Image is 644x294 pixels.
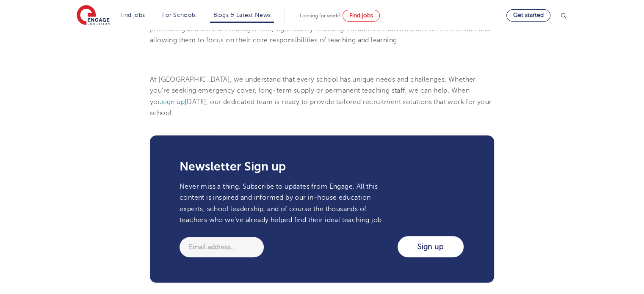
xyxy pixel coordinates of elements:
[150,76,476,106] span: At [GEOGRAPHIC_DATA], we understand that every school has unique needs and challenges. Whether yo...
[180,161,464,173] h3: Newsletter Sign up
[180,237,264,257] input: Email address...
[300,13,341,19] span: Looking for work?
[506,9,550,22] a: Get started
[180,181,387,225] p: Never miss a thing. Subscribe to updates from Engage. All this content is inspired and informed b...
[162,12,196,18] a: For Schools
[162,98,185,106] a: sign up
[150,98,492,117] span: [DATE], our dedicated team is ready to provide tailored recruitment solutions that work for your ...
[120,12,145,18] a: Find jobs
[398,236,464,257] input: Sign up
[77,5,110,26] img: Engage Education
[213,12,271,18] a: Blogs & Latest News
[343,10,380,22] a: Find jobs
[349,12,373,19] span: Find jobs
